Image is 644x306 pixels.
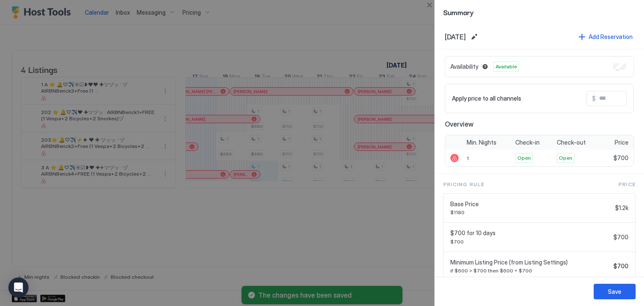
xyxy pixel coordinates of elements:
div: Add Reservation [589,32,633,41]
span: Open [559,154,572,162]
span: Pricing Rule [443,181,484,188]
span: $1180 [450,209,612,215]
span: $700 [613,154,628,162]
span: $700 [613,233,628,241]
div: Save [608,287,621,296]
span: Price [615,139,628,146]
span: Check-out [557,139,586,146]
span: Summary [443,7,636,17]
span: $ [592,95,596,102]
span: Available [496,63,517,70]
span: Apply price to all channels [452,95,521,102]
button: Save [594,284,636,299]
span: Min. Nights [467,139,496,146]
div: Open Intercom Messenger [8,277,29,298]
button: Edit date range [469,32,479,42]
span: $700 for 10 days [450,229,610,237]
span: $1.2k [615,204,628,212]
span: [DATE] [445,33,466,41]
span: Minimum Listing Price (from Listing Settings) [450,259,610,266]
button: Blocked dates override all pricing rules and remain unavailable until manually unblocked [480,62,490,72]
span: Check-in [515,139,540,146]
span: Price [618,181,636,188]
span: Base Price [450,200,612,208]
span: Open [517,154,531,162]
button: Add Reservation [577,31,634,42]
span: 1 [467,155,469,161]
span: Availability [450,63,478,70]
span: $700 [613,262,628,270]
span: if $600 > $700 then $600 = $700 [450,267,610,274]
span: $700 [450,239,610,245]
span: Overview [445,120,634,128]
